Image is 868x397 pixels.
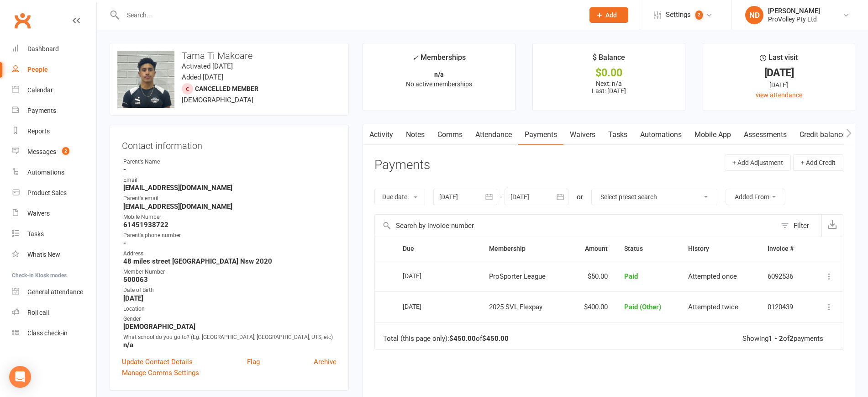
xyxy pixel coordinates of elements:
a: Comms [431,124,469,145]
div: Messages [27,148,56,155]
button: Filter [776,215,821,237]
h3: Tama Ti Makoare [117,51,341,61]
div: Last visit [760,52,798,68]
th: Amount [568,237,616,260]
a: Automations [12,162,96,183]
button: Added From [726,189,785,205]
div: General attendance [27,288,83,296]
a: Messages 2 [12,142,96,162]
div: Date of Birth [123,286,337,295]
a: Waivers [563,124,602,145]
div: Email [123,176,337,185]
div: Showing of payments [742,335,823,343]
div: Parent's email [123,194,337,203]
a: Tasks [12,224,96,244]
strong: 61451938722 [123,221,337,229]
span: 2025 SVL Flexpay [489,303,542,311]
div: [DATE] [711,68,847,78]
div: Member Number [123,268,337,276]
span: No active memberships [406,80,472,88]
a: Activity [363,124,400,145]
td: $50.00 [568,261,616,292]
a: Manage Comms Settings [122,367,199,378]
span: [DEMOGRAPHIC_DATA] [182,96,253,104]
div: Automations [27,169,64,176]
div: $ Balance [593,52,625,68]
a: People [12,59,96,80]
div: Payments [27,107,56,114]
h3: Contact information [122,137,337,151]
a: Notes [400,124,431,145]
div: [PERSON_NAME] [768,7,820,15]
a: view attendance [756,91,802,99]
span: 2 [695,11,703,20]
time: Added [DATE] [182,73,223,81]
a: General attendance kiosk mode [12,282,96,302]
a: Update Contact Details [122,356,193,367]
th: Status [616,237,680,260]
div: Calendar [27,86,53,94]
a: Payments [12,101,96,121]
a: Assessments [737,124,793,145]
a: Attendance [469,124,518,145]
div: Gender [123,315,337,323]
span: 2 [62,147,69,155]
img: image1750326030.png [117,51,174,108]
a: Clubworx [11,9,34,32]
div: Parent's Name [123,158,337,166]
div: People [27,66,48,73]
div: Waivers [27,210,50,217]
div: ND [745,6,763,24]
div: Roll call [27,309,49,316]
h3: Payments [374,158,430,172]
strong: [DEMOGRAPHIC_DATA] [123,323,337,331]
a: Roll call [12,302,96,323]
button: Add [589,7,628,23]
a: Calendar [12,80,96,101]
div: or [577,191,583,202]
div: Memberships [412,52,466,69]
span: Attempted twice [688,303,738,311]
span: Paid (Other) [624,303,661,311]
p: Next: n/a Last: [DATE] [541,80,676,95]
a: Tasks [602,124,634,145]
div: Open Intercom Messenger [9,366,31,388]
button: + Add Credit [793,154,843,171]
input: Search by invoice number [375,215,776,237]
a: Mobile App [688,124,737,145]
strong: 48 miles street [GEOGRAPHIC_DATA] Nsw 2020 [123,257,337,265]
strong: - [123,239,337,247]
span: Attempted once [688,272,737,281]
div: Parent's phone number [123,231,337,240]
a: Archive [314,356,337,367]
a: What's New [12,244,96,265]
a: Waivers [12,203,96,224]
strong: $450.00 [482,334,509,343]
span: Settings [666,5,691,25]
strong: $450.00 [449,334,476,343]
strong: - [123,165,337,174]
time: Activated [DATE] [182,62,233,70]
span: Cancelled member [195,85,258,92]
strong: n/a [123,341,337,349]
div: [DATE] [403,269,445,283]
a: Payments [518,124,563,145]
div: [DATE] [403,299,445,313]
strong: [EMAIL_ADDRESS][DOMAIN_NAME] [123,184,337,192]
strong: 2 [789,334,794,343]
strong: 1 - 2 [768,334,783,343]
strong: 500063 [123,275,337,284]
a: Flag [247,356,260,367]
a: Product Sales [12,183,96,203]
div: $0.00 [541,68,676,78]
th: Membership [481,237,568,260]
strong: [DATE] [123,294,337,302]
a: Class kiosk mode [12,323,96,344]
div: Dashboard [27,45,59,53]
div: Location [123,305,337,313]
button: Due date [374,189,425,205]
a: Automations [634,124,688,145]
td: 0120439 [759,291,810,323]
a: Credit balance [793,124,852,145]
strong: n/a [434,71,444,78]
